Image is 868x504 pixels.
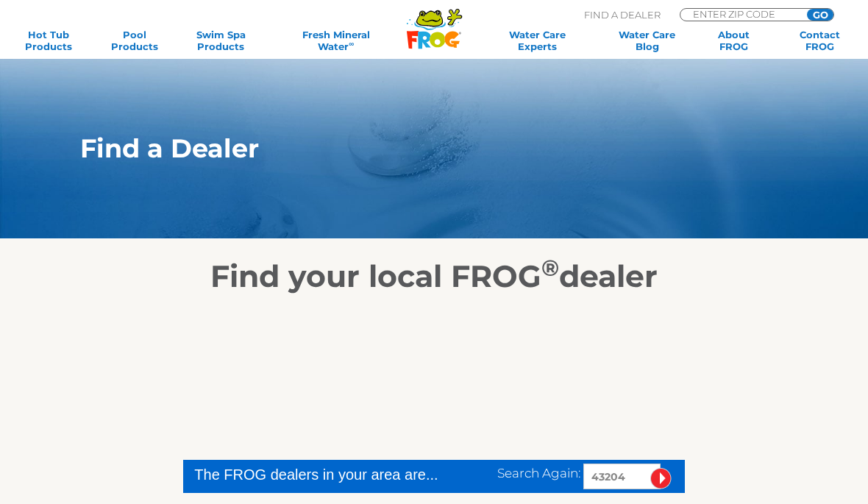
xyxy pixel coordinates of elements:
p: Find A Dealer [584,8,661,21]
a: Fresh MineralWater∞ [274,29,399,52]
a: Water CareBlog [613,29,680,52]
sup: ® [541,254,559,282]
div: The FROG dealers in your area are... [194,464,439,486]
a: Hot TubProducts [15,29,82,52]
a: AboutFROG [700,29,767,52]
a: ContactFROG [786,29,853,52]
a: Swim SpaProducts [188,29,255,52]
h2: Find your local FROG dealer [58,258,810,294]
a: PoolProducts [101,29,168,52]
sup: ∞ [349,40,354,48]
input: GO [807,9,833,21]
a: Water CareExperts [480,29,594,52]
input: Zip Code Form [691,9,791,19]
span: Search Again: [497,466,580,480]
h1: Find a Dealer [80,134,735,163]
input: Submit [650,468,672,489]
